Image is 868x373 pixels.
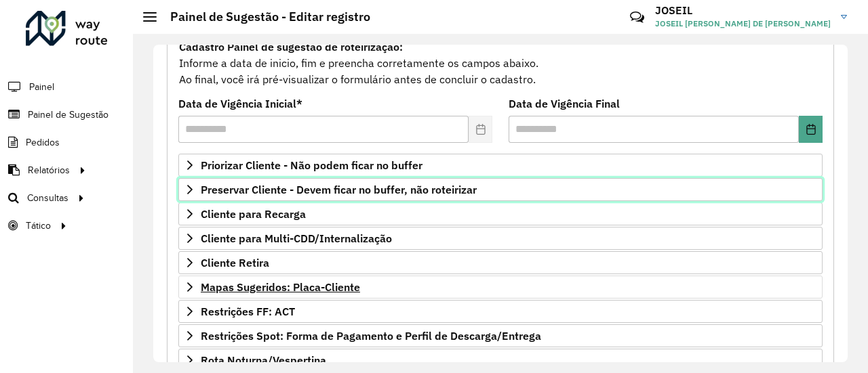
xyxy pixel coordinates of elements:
[201,282,360,292] span: Mapas Sugeridos: Placa-Cliente
[26,135,60,150] span: Pedidos
[178,300,823,323] a: Restrições FF: ACT
[623,3,652,32] a: Contato Rápido
[509,95,620,112] label: Data de Vigência Final
[655,4,831,17] h3: JOSEIL
[157,9,370,24] h2: Painel de Sugestão - Editar registro
[201,355,326,366] span: Rota Noturna/Vespertina
[201,160,422,171] span: Priorizar Cliente - Não podem ficar no buffer
[178,227,823,250] a: Cliente para Multi-CDD/Internalização
[799,116,823,143] button: Choose Date
[178,154,823,177] a: Priorizar Cliente - Não podem ficar no buffer
[178,38,823,88] div: Informe a data de inicio, fim e preencha corretamente os campos abaixo. Ao final, você irá pré-vi...
[178,251,823,274] a: Cliente Retira
[26,219,51,233] span: Tático
[201,184,477,195] span: Preservar Cliente - Devem ficar no buffer, não roteirizar
[29,80,54,94] span: Painel
[201,209,306,219] span: Cliente para Recarga
[179,40,403,53] strong: Cadastro Painel de sugestão de roteirização:
[178,95,302,112] label: Data de Vigência Inicial
[201,257,269,268] span: Cliente Retira
[201,330,541,341] span: Restrições Spot: Forma de Pagamento e Perfil de Descarga/Entrega
[28,108,108,122] span: Painel de Sugestão
[178,178,823,201] a: Preservar Cliente - Devem ficar no buffer, não roteirizar
[178,324,823,347] a: Restrições Spot: Forma de Pagamento e Perfil de Descarga/Entrega
[178,202,823,225] a: Cliente para Recarga
[201,306,295,317] span: Restrições FF: ACT
[27,191,68,205] span: Consultas
[201,233,392,244] span: Cliente para Multi-CDD/Internalização
[178,349,823,372] a: Rota Noturna/Vespertina
[178,276,823,299] a: Mapas Sugeridos: Placa-Cliente
[655,18,831,30] span: JOSEIL [PERSON_NAME] DE [PERSON_NAME]
[28,163,70,177] span: Relatórios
